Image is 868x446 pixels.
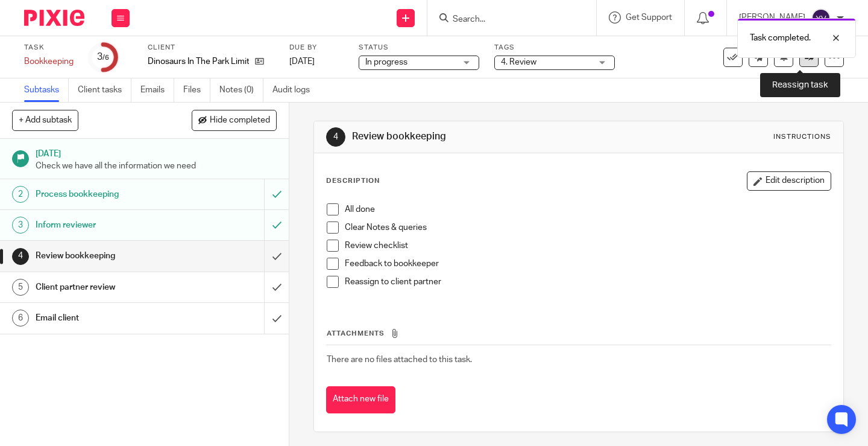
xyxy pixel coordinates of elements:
[102,54,109,61] small: /6
[24,78,69,102] a: Subtasks
[12,110,78,130] button: + Add subtask
[36,309,180,327] h1: Email client
[750,32,811,44] p: Task completed.
[327,330,385,337] span: Attachments
[326,127,345,147] div: 4
[36,278,180,296] h1: Client partner review
[36,247,180,265] h1: Review bookkeeping
[811,8,831,28] img: svg%3E
[219,78,263,102] a: Notes (0)
[12,310,29,327] div: 6
[12,217,29,234] div: 3
[36,216,180,234] h1: Inform reviewer
[12,186,29,203] div: 2
[12,279,29,296] div: 5
[148,56,249,68] p: Dinosaurs In The Park Limited
[747,171,831,191] button: Edit description
[773,132,831,142] div: Instructions
[24,10,84,26] img: Pixie
[36,160,277,172] p: Check we have all the information we need
[327,355,472,364] span: There are no files attached to this task.
[365,58,407,66] span: In progress
[210,116,270,126] span: Hide completed
[97,50,109,64] div: 3
[501,58,536,66] span: 4. Review
[78,78,131,102] a: Client tasks
[345,258,831,270] p: Feedback to bookkeeper
[326,176,380,186] p: Description
[345,203,831,215] p: All done
[272,78,319,102] a: Audit logs
[359,43,479,53] label: Status
[140,78,174,102] a: Emails
[24,56,74,68] div: Bookkeeping
[192,110,277,130] button: Hide completed
[36,185,180,203] h1: Process bookkeeping
[12,248,29,265] div: 4
[148,43,274,53] label: Client
[289,43,344,53] label: Due by
[289,57,315,66] span: [DATE]
[352,130,605,143] h1: Review bookkeeping
[36,145,277,160] h1: [DATE]
[345,221,831,234] p: Clear Notes & queries
[326,386,395,413] button: Attach new file
[345,240,831,252] p: Review checklist
[345,276,831,288] p: Reassign to client partner
[24,43,74,53] label: Task
[183,78,210,102] a: Files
